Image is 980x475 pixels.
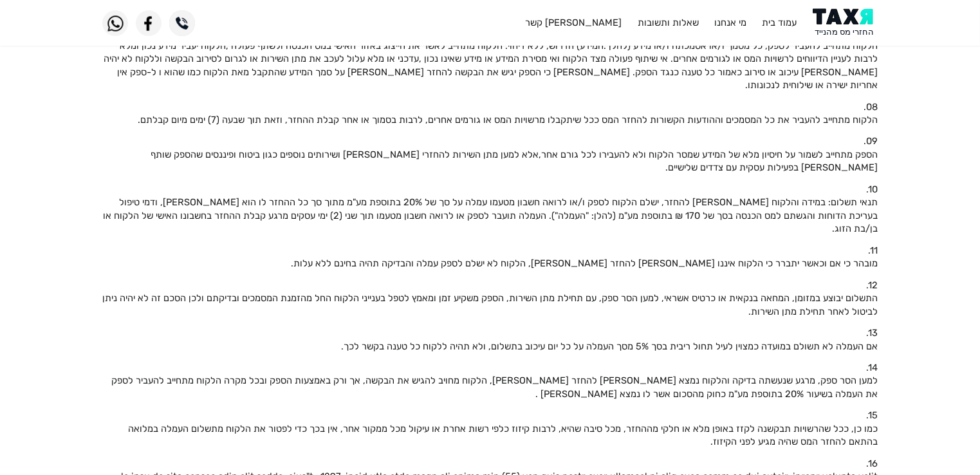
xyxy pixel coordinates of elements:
div: .09 [102,135,878,147]
img: Phone [169,10,195,36]
div: .15 [102,409,878,422]
img: Logo [813,8,878,37]
a: שאלות ותשובות [638,17,699,28]
p: הלקוח מתחייב להעביר לספק, כל מסמך ו/או אסמכתה ו/או מידע (להלן :המידע) הדרוש, ללא דיחוי. הלקוח מתח... [102,39,878,92]
div: .16 [102,457,878,470]
p: אם העמלה לא תשולם במועדה כמצוין לעיל תחול ריבית בסך 5% מסך העמלה על כל יום עיכוב בתשלום, ולא תהיה... [102,340,878,353]
a: [PERSON_NAME] קשר [525,17,622,28]
p: התשלום יבוצע במזומן, המחאה בנקאית או כרטיס אשראי, למען הסר ספק, עם תחילת מתן השירות, הספק משקיע ז... [102,292,878,318]
p: מובהר כי אם וכאשר יתברר כי הלקוח איננו [PERSON_NAME] להחזר [PERSON_NAME], הלקוח לא ישלם לספק עמלה... [102,257,878,270]
div: .14 [102,361,878,374]
div: .10 [102,183,878,196]
div: .12 [102,279,878,292]
p: למען הסר ספק, מרגע שנעשתה בדיקה והלקוח נמצא [PERSON_NAME] להחזר [PERSON_NAME], הלקוח מחויב להגיש ... [102,374,878,400]
p: כמו כן, ככל שהרשויות תבקשנה לקזז באופן מלא או חלקי מההחזר, מכל סיבה שהיא, לרבות קיזוז כלפי רשות א... [102,422,878,449]
img: Facebook [136,10,162,36]
p: תנאי תשלום: במידה והלקוח [PERSON_NAME] להחזר, ישלם הלקוח לספק ו/או לרואה חשבון מטעמו עמלה על סך ש... [102,196,878,235]
a: עמוד בית [763,17,797,28]
div: .13 [102,326,878,339]
div: .11 [102,244,878,257]
div: .08 [102,100,878,113]
p: הלקוח מתחייב להעביר את כל המסמכים וההודעות הקשורות להחזר המס ככל שיתקבלו מרשויות המס או גורמים אח... [102,113,878,126]
p: הספק מתחייב לשמור על חיסיון מלא של המידע שמסר הלקוח ולא להעבירו לכל גורם אחר,אלא למען מתן השירות ... [102,148,878,174]
a: מי אנחנו [714,17,746,28]
img: WhatsApp [102,10,128,36]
